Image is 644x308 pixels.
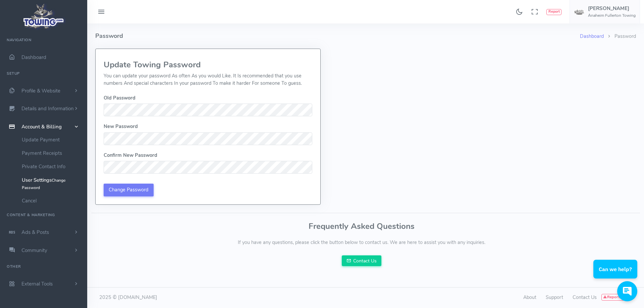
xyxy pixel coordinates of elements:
a: Support [546,294,563,301]
p: If you have any questions, please click the button below to contact us. We are here to assist you... [95,239,628,246]
button: Report [546,9,561,15]
h3: Update Towing Password [104,60,312,69]
a: Contact Us [342,255,381,266]
h5: [PERSON_NAME] [588,6,636,11]
a: About [523,294,536,301]
img: logo [21,2,66,30]
li: Password [604,33,636,40]
span: Details and Information [21,106,74,112]
p: You can update your password As often As you would Like. It Is recommended that you use numbers A... [104,72,312,87]
span: Community [21,247,47,254]
a: Cancel [17,194,87,207]
a: Contact Us [573,294,597,301]
dt: New Password [104,123,312,130]
dt: Confirm New Password [104,152,312,159]
h3: Frequently Asked Questions [95,222,628,231]
iframe: Conversations [588,241,644,308]
h6: Anaheim Fullerton Towing [588,13,636,18]
h4: Password [95,23,580,49]
div: 2025 © [DOMAIN_NAME] [95,294,366,301]
span: Account & Billing [21,123,62,130]
span: Ads & Posts [21,229,49,236]
a: Payment Receipts [17,146,87,160]
span: Dashboard [21,54,46,61]
a: User SettingsChange Password [17,173,87,194]
span: Profile & Website [21,87,60,94]
span: External Tools [21,281,53,287]
dt: Old Password [104,95,312,102]
a: Update Payment [17,133,87,146]
input: Change Password [104,184,154,196]
a: Dashboard [580,33,604,40]
a: Private Contact Info [17,160,87,173]
img: user-image [574,9,585,15]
